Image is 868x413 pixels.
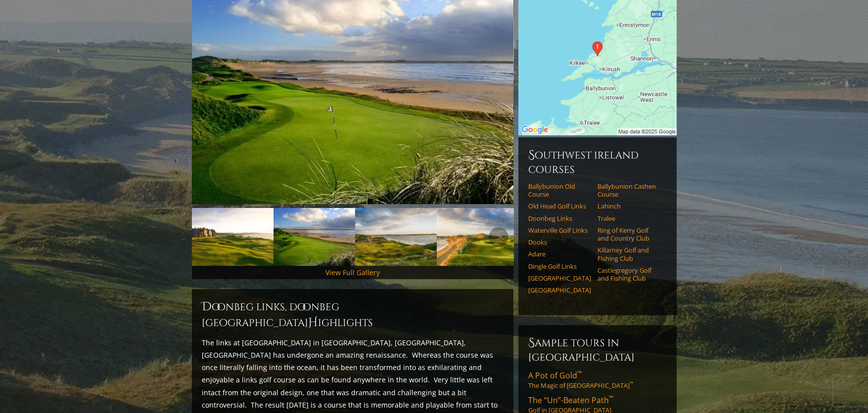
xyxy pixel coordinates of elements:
[528,147,667,176] h6: Southwest Ireland Courses
[597,214,660,222] a: Tralee
[528,214,591,222] a: Doonbeg Links
[528,262,591,270] a: Dingle Golf Links
[597,266,660,283] a: Castlegregory Golf and Fishing Club
[528,370,582,381] span: A Pot of Gold
[528,202,591,210] a: Old Head Golf Links
[528,395,613,406] span: The “Un”-Beaten Path
[528,335,667,364] h6: Sample Tours in [GEOGRAPHIC_DATA]
[597,182,660,199] a: Ballybunion Cashen Course
[528,370,667,390] a: A Pot of Gold™The Magic of [GEOGRAPHIC_DATA]™
[528,182,591,199] a: Ballybunion Old Course
[528,226,591,234] a: Waterville Golf Links
[528,238,591,246] a: Dooks
[325,268,380,277] a: View Full Gallery
[577,369,582,377] sup: ™
[308,315,318,330] span: H
[609,394,613,402] sup: ™
[489,227,508,247] a: Next
[528,250,591,258] a: Adare
[597,246,660,262] a: Killarney Golf and Fishing Club
[202,299,503,330] h2: Doonbeg Links, Doonbeg [GEOGRAPHIC_DATA] ighlights
[528,274,591,282] a: [GEOGRAPHIC_DATA]
[630,381,633,387] sup: ™
[597,226,660,243] a: Ring of Kerry Golf and Country Club
[597,202,660,210] a: Lahinch
[528,286,591,294] a: [GEOGRAPHIC_DATA]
